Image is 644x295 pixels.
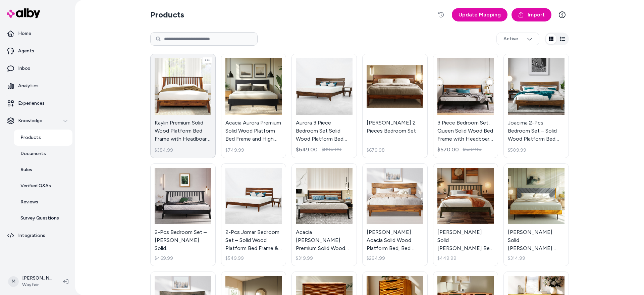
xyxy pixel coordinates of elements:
a: Joacima 2-Pcs Bedroom Set – Solid Wood Platform Bed Frame & Matching Nightstand, Mid-Century Mode... [503,54,569,158]
p: Inbox [18,65,30,72]
a: Agents [3,43,72,59]
p: Agents [18,48,34,54]
a: Update Mapping [452,8,507,21]
a: Kaylin Premium Solid Wood Platform Bed Frame with Headboard – 800 lb Capacity, No Box Spring Need... [150,54,216,158]
a: Acacia Aurora Premium Solid Wood Platform Bed Frame and High Headboard, King Bed Frame with Headb... [221,54,286,158]
a: Antione Acacia Solid Wood Platform Bed, Bed Frame with Headboard, Farmhouse Bed Frame Style[PERSO... [362,163,428,266]
a: Analytics [3,78,72,94]
p: Integrations [18,232,45,239]
p: Verified Q&As [20,183,51,189]
a: Home [3,26,72,42]
span: Import [528,11,545,19]
a: Import [512,8,551,21]
a: Inbox [3,60,72,77]
a: 2-Pcs Bedroom Set – Jildardo Solid Wood Platform Bed Frame & Matching Nightstand, Scandinavian Ru... [150,163,216,266]
p: Products [20,134,41,141]
p: Survey Questions [20,215,59,222]
a: Aurora 3 Piece Bedroom Set Solid Wood Platform Bed Frame with Headboard and NightstandAurora 3 Pi... [291,54,357,158]
p: Knowledge [18,117,42,124]
a: Kristoffer Solid Wood Bed Frame with Headboard[PERSON_NAME] Solid [PERSON_NAME] Bed Frame with He... [433,163,498,266]
span: Wayfair [22,282,52,288]
button: M[PERSON_NAME]Wayfair [4,271,58,292]
img: alby Logo [7,8,40,18]
p: Home [18,30,31,37]
a: Products [14,130,72,146]
p: Experiences [18,100,45,107]
a: 3 Piece Bedroom Set, Queen Solid Wood Bed Frame with Headboard and 2 Nightstand, 800lbs Capacity3... [433,54,498,158]
a: Acacia Christoper Premium Solid Wood Bed Frame, Bed Frame with Headboard Included, Mid century Mo... [291,163,357,266]
a: Emery 2 Pieces Bedroom Set[PERSON_NAME] 2 Pieces Bedroom Set$679.98 [362,54,428,158]
a: Reviews [14,194,72,210]
p: [PERSON_NAME] [22,275,52,282]
a: Integrations [3,228,72,244]
a: Felisha Solid Wood King Upholstered Bed Frame with Fabric Headboard, Contemporary Modern Upholste... [503,163,569,266]
a: 2-Pcs Jomar Bedroom Set – Solid Wood Platform Bed Frame & Matching Nightstand, Scandinavian Rusti... [221,163,286,266]
button: Knowledge [3,113,72,129]
a: Rules [14,162,72,178]
a: Documents [14,146,72,162]
span: M [8,276,19,287]
a: Verified Q&As [14,178,72,194]
button: Active [496,33,539,45]
h2: Products [150,9,184,20]
p: Reviews [20,199,38,205]
a: Experiences [3,95,72,111]
p: Documents [20,150,46,157]
a: Survey Questions [14,210,72,226]
p: Analytics [18,83,39,89]
span: Update Mapping [459,11,501,19]
p: Rules [20,166,32,173]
